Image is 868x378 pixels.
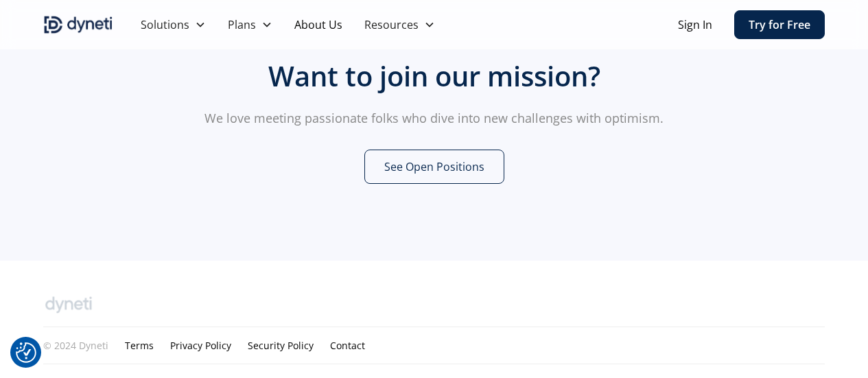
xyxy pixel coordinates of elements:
img: Revisit consent button [16,342,36,363]
a: Sign In [678,16,712,33]
div: Solutions [141,16,189,33]
img: Dyneti indigo logo [43,14,113,36]
img: Dyneti gray logo [43,294,94,316]
a: Try for Free [734,10,825,39]
div: Plans [217,11,283,38]
div: © 2024 Dyneti [43,338,108,353]
a: See Open Positions [364,150,504,184]
a: Terms [125,338,154,353]
a: home [43,14,113,36]
a: Security Policy [248,338,314,353]
a: Privacy Policy [170,338,231,353]
a: Contact [330,338,365,353]
div: Solutions [130,11,217,38]
h3: Want to join our mission? [171,60,698,93]
div: Resources [364,16,419,33]
button: Consent Preferences [16,342,36,363]
p: We love meeting passionate folks who dive into new challenges with optimism. [171,109,698,128]
div: Plans [228,16,256,33]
